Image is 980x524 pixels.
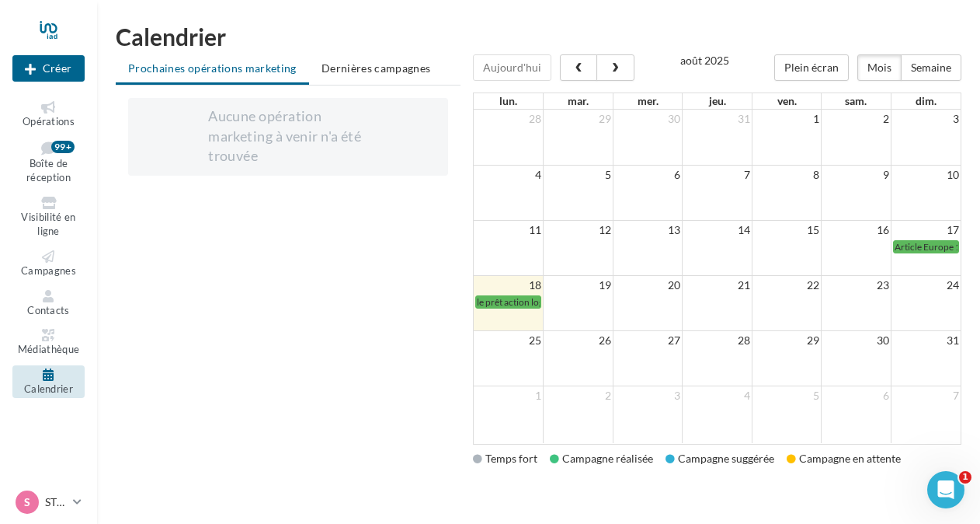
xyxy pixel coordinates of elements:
td: 3 [891,110,961,128]
span: Boîte de réception [26,157,71,184]
div: Campagne en attente [787,451,901,466]
iframe: Intercom live chat [927,471,964,508]
td: 15 [752,221,822,240]
th: lun. [474,93,543,109]
div: 99+ [51,141,75,153]
span: Médiathèque [18,343,80,355]
th: mar. [544,93,613,109]
div: Temps fort [473,451,537,466]
td: 11 [474,221,544,240]
th: jeu. [683,93,752,109]
span: S [24,494,30,510]
div: Aucune opération marketing à venir n'a été trouvée [208,107,368,166]
td: 2 [544,386,613,406]
th: mer. [613,93,682,109]
td: 20 [613,276,683,295]
a: Boîte de réception99+ [12,138,85,187]
a: S STIAD [12,487,85,517]
span: le prêt action logement [477,296,569,308]
td: 27 [613,331,683,351]
td: 3 [613,386,683,406]
td: 6 [613,166,683,185]
td: 25 [474,331,544,351]
td: 13 [613,221,683,240]
td: 24 [891,276,961,295]
td: 28 [474,110,544,128]
button: Plein écran [774,54,849,81]
td: 8 [752,166,822,185]
td: 12 [544,221,613,240]
button: Mois [857,54,902,81]
td: 4 [683,386,752,406]
h1: Calendrier [116,25,961,48]
td: 9 [822,166,891,185]
td: 5 [752,386,822,406]
td: 29 [752,331,822,351]
th: ven. [752,93,821,109]
td: 29 [544,110,613,128]
td: 10 [891,166,961,185]
span: Prochaines opérations marketing [128,61,297,75]
a: Campagnes [12,247,85,281]
td: 5 [544,166,613,185]
div: Campagne suggérée [665,451,774,466]
td: 14 [683,221,752,240]
td: 22 [752,276,822,295]
td: 17 [891,221,961,240]
button: Semaine [901,54,961,81]
span: Calendrier [24,383,73,395]
td: 19 [544,276,613,295]
button: Aujourd'hui [473,54,551,81]
a: Opérations [12,98,85,131]
td: 21 [683,276,752,295]
td: 6 [822,386,891,406]
span: Opérations [23,115,75,128]
div: Campagne réalisée [550,451,653,466]
span: Dernières campagnes [321,61,431,75]
th: dim. [891,93,961,109]
button: Créer [12,55,85,82]
th: sam. [822,93,891,109]
div: Nouvelle campagne [12,55,85,82]
span: Contacts [27,304,70,316]
td: 1 [752,110,822,128]
td: 23 [822,276,891,295]
a: Visibilité en ligne [12,194,85,241]
a: Médiathèque [12,326,85,359]
td: 26 [544,331,613,351]
td: 18 [474,276,544,295]
a: Article Europe 1 [893,240,959,253]
td: 16 [822,221,891,240]
td: 2 [822,110,891,128]
span: Article Europe 1 [895,241,961,253]
span: Campagnes [21,264,76,277]
td: 31 [891,331,961,351]
h2: août 2025 [680,54,729,66]
span: Visibilité en ligne [21,211,75,238]
td: 4 [474,166,544,185]
td: 30 [613,110,683,128]
td: 28 [683,331,752,351]
a: Calendrier [12,365,85,399]
td: 7 [891,386,961,406]
span: 1 [959,471,971,484]
a: Contacts [12,287,85,320]
td: 7 [683,166,752,185]
p: STIAD [45,494,67,510]
td: 1 [474,386,544,406]
td: 30 [822,331,891,351]
td: 31 [683,110,752,128]
a: le prêt action logement [475,295,541,309]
